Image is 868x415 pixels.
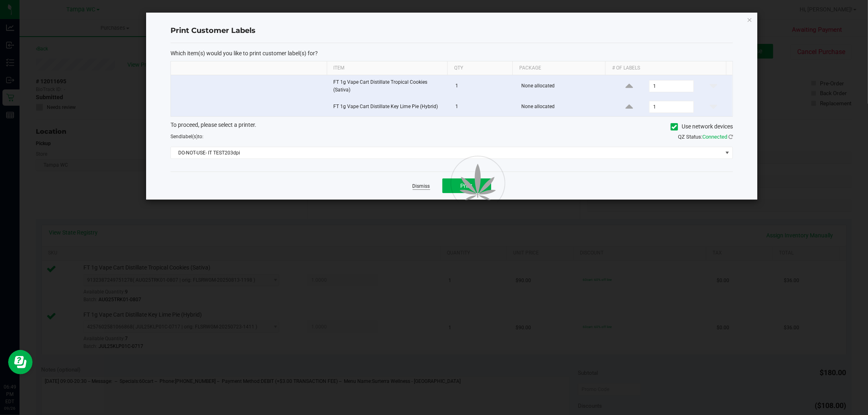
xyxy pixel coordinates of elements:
h4: Print Customer Labels [171,26,733,36]
iframe: Resource center [8,350,33,374]
td: None allocated [516,98,610,116]
button: Print [442,178,491,193]
span: QZ Status: [678,134,733,140]
span: Send to: [171,134,203,139]
td: None allocated [516,75,610,98]
td: FT 1g Vape Cart Distillate Tropical Cookies (Sativa) [328,75,450,98]
span: Connected [702,134,727,140]
span: label(s) [181,134,198,139]
a: Dismiss [413,183,430,190]
th: Item [327,61,447,75]
th: # of labels [605,61,726,75]
p: Which item(s) would you like to print customer label(s) for? [171,50,733,57]
th: Package [512,61,605,75]
td: 1 [450,98,516,116]
div: To proceed, please select a printer. [164,121,739,133]
label: Use network devices [671,122,733,131]
span: DO-NOT-USE- IT TEST203dpi [171,147,722,159]
td: FT 1g Vape Cart Distillate Key Lime Pie (Hybrid) [328,98,450,116]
